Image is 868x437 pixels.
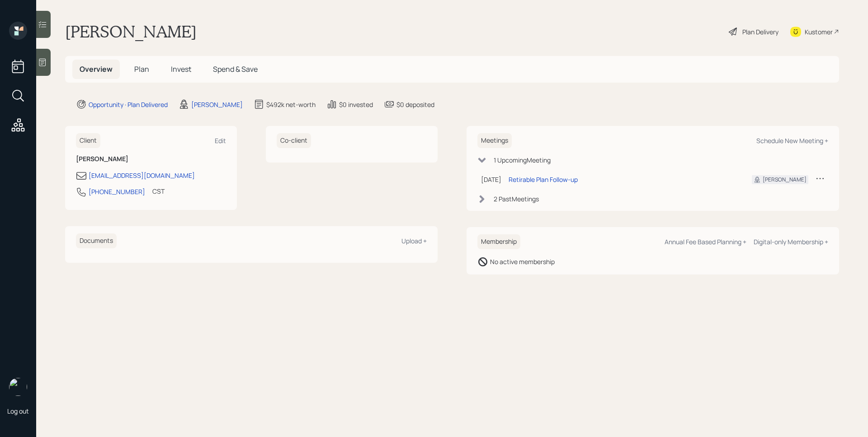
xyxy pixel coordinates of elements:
[89,171,195,180] div: [EMAIL_ADDRESS][DOMAIN_NAME]
[805,27,833,37] div: Kustomer
[742,27,778,37] div: Plan Delivery
[477,133,512,148] h6: Meetings
[171,64,191,74] span: Invest
[756,136,828,145] div: Schedule New Meeting +
[490,257,555,266] div: No active membership
[134,64,149,74] span: Plan
[213,64,258,74] span: Spend & Save
[89,100,168,109] div: Opportunity · Plan Delivered
[494,155,551,165] div: 1 Upcoming Meeting
[152,186,165,196] div: CST
[339,100,373,109] div: $0 invested
[9,378,27,396] img: james-distasi-headshot.png
[481,175,501,184] div: [DATE]
[509,175,578,184] div: Retirable Plan Follow-up
[76,233,117,248] h6: Documents
[89,187,145,196] div: [PHONE_NUMBER]
[477,234,520,249] h6: Membership
[277,133,311,148] h6: Co-client
[80,64,113,74] span: Overview
[65,22,197,42] h1: [PERSON_NAME]
[754,237,828,246] div: Digital-only Membership +
[76,133,100,148] h6: Client
[494,194,539,204] div: 2 Past Meeting s
[396,100,434,109] div: $0 deposited
[266,100,316,109] div: $492k net-worth
[665,237,746,246] div: Annual Fee Based Planning +
[401,237,427,245] div: Upload +
[763,176,807,184] div: [PERSON_NAME]
[7,407,29,415] div: Log out
[215,136,226,145] div: Edit
[76,155,226,163] h6: [PERSON_NAME]
[191,100,243,109] div: [PERSON_NAME]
